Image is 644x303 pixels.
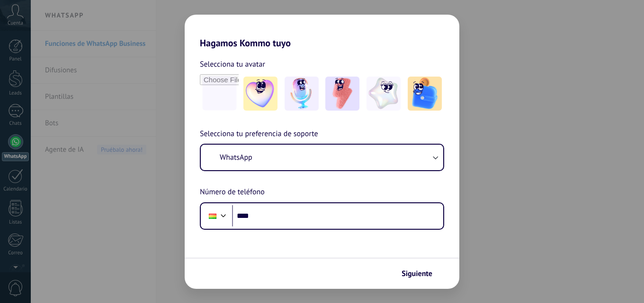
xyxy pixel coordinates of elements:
[402,270,432,277] span: Siguiente
[204,206,222,226] div: Bolivia: + 591
[220,153,252,162] span: WhatsApp
[201,145,443,170] button: WhatsApp
[200,128,318,140] span: Selecciona tu preferencia de soporte
[285,77,319,111] img: -2.jpeg
[397,266,445,282] button: Siguiente
[243,77,277,111] img: -1.jpeg
[185,15,459,49] h2: Hagamos Kommo tuyo
[408,77,442,111] img: -5.jpeg
[325,77,359,111] img: -3.jpeg
[367,77,401,111] img: -4.jpeg
[200,58,265,70] span: Selecciona tu avatar
[200,186,265,199] span: Número de teléfono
